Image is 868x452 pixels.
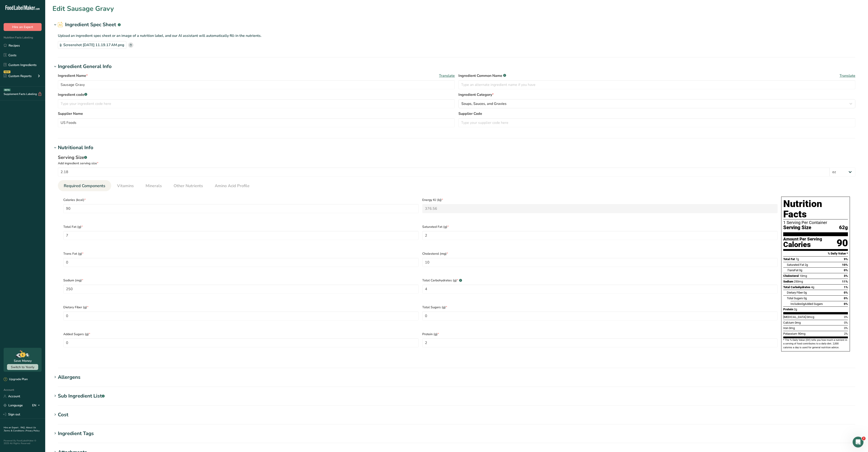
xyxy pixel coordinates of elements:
div: Screenshot [DATE] 11.19.17 AM.png [58,41,126,49]
p: Upload an ingredient spec sheet or an image of a nutrition label, and our AI assistant will autom... [58,33,855,38]
span: 0mg [795,321,801,324]
span: Saturated Fat (g) [422,224,778,229]
span: Ingredient Name [58,73,88,78]
span: Amino Acid Profile [215,183,250,189]
span: Sodium (mg) [63,278,419,283]
section: * The % Daily Value (DV) tells you how much a nutrient in a serving of food contributes to a dail... [783,338,848,349]
a: FAQ . [21,426,26,429]
div: Sub Ingredient List [58,392,105,400]
span: Ingredient Common Name [458,73,506,78]
span: 11% [842,280,848,283]
span: 0% [844,321,848,324]
span: Total Fat [783,257,795,261]
div: Add ingredient serving size [58,161,855,166]
span: 0g [804,291,807,294]
span: 0% [844,302,848,306]
span: 4g [811,285,814,289]
span: Potassium [783,332,797,335]
span: 0% [844,326,848,330]
span: Added Sugars (g) [63,332,419,337]
div: BETA [4,89,11,91]
span: Switch to Yearly [11,365,34,369]
span: Includes Added Sugars [790,302,823,306]
div: Ingredient General Info [58,63,112,70]
span: Protein (g) [422,332,778,337]
span: Total Sugars [787,297,803,300]
span: Energy KJ (kj) [422,198,778,202]
a: Terms & Conditions . [4,429,26,432]
span: Translate [840,73,855,78]
label: Ingredient Category [458,92,855,97]
span: 0g [804,297,807,300]
label: Supplier Name [58,111,455,116]
span: Dietary Fiber (g) [63,305,419,310]
div: EN [32,403,42,408]
iframe: Intercom live chat [853,437,863,447]
span: Protein [783,308,793,311]
div: Calories [783,241,822,248]
span: 10mg [800,274,807,278]
span: Fat [787,268,798,272]
input: Type an alternate ingredient name if you have [458,80,855,89]
a: Privacy Policy [26,429,40,432]
input: Type your ingredient code here [58,99,455,108]
span: Total Fat (g) [63,224,419,229]
span: Total Carbohydrates [783,285,810,289]
span: 0mg [789,326,795,330]
div: 90 [837,237,848,249]
span: Soups, Sauces, and Gravies [461,101,507,106]
div: Powered By FoodLabelMaker © 2025 All Rights Reserved [4,439,42,445]
span: 1% [844,285,848,289]
button: Switch to Yearly [7,364,38,370]
div: Ingredient Tags [58,430,94,437]
div: Cost [58,411,68,419]
button: Soups, Sauces, and Gravies [458,99,855,108]
span: Iron [783,326,788,330]
span: 250mg [794,280,803,283]
span: Vitamins [117,183,134,189]
div: Amount Per Serving [783,237,822,241]
div: Allergens [58,374,80,381]
button: Hire an Expert [4,23,42,31]
span: 0% [844,268,848,272]
span: 0g [799,268,802,272]
span: 2g [805,263,808,266]
a: Hire an Expert . [4,426,20,429]
span: 90mg [798,332,805,335]
section: % Daily Value * [783,251,848,256]
span: 62g [839,225,848,231]
span: Cholesterol (mg) [422,251,778,256]
span: Required Components [64,183,105,189]
span: Other Nutrients [174,183,203,189]
h1: Nutrition Facts [783,199,848,219]
span: 2 [862,437,866,440]
span: Dietary Fiber [787,291,803,294]
span: Total Carbohydrates (g) [422,278,778,283]
span: Minerals [146,183,162,189]
span: Trans Fat (g) [63,251,419,256]
div: Custom Reports [4,74,32,78]
span: 9% [844,257,848,261]
a: About Us . [4,426,36,432]
input: Type your ingredient name here [58,80,455,89]
span: Sodium [783,280,793,283]
div: NEW [4,71,10,73]
i: Trans [787,268,794,272]
span: Calories (kcal) [63,198,419,202]
span: 0% [844,291,848,294]
span: 0mcg [807,315,814,319]
span: 2g [794,308,797,311]
div: Serving Size [58,154,855,161]
span: 0g [802,302,805,306]
span: 2% [844,332,848,335]
span: Serving Size [783,225,811,231]
span: Cholesterol [783,274,799,278]
span: 0% [844,315,848,319]
input: Type your supplier name here [58,118,455,127]
span: 7g [796,257,799,261]
span: 10% [842,263,848,266]
label: Supplier Code [458,111,855,116]
input: Type your serving size here [58,167,830,177]
div: Upgrade Plan [4,377,28,382]
span: Saturated Fat [787,263,804,266]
